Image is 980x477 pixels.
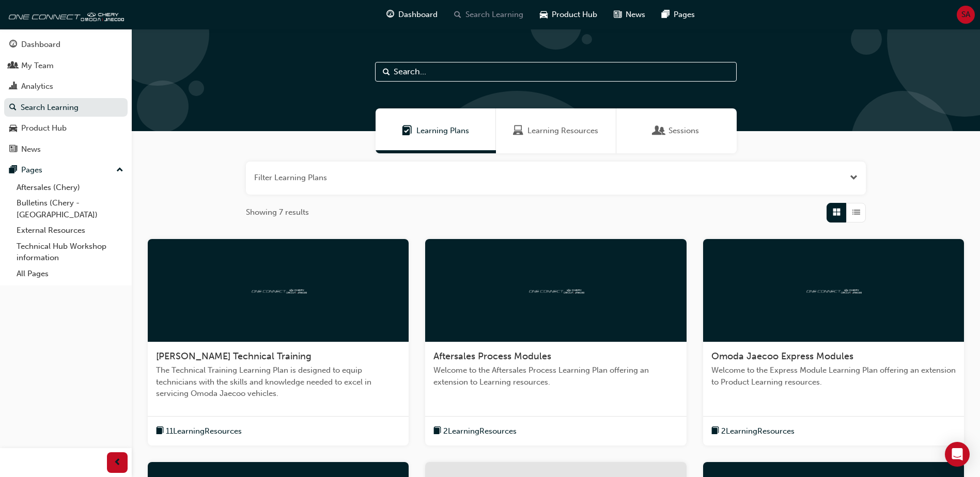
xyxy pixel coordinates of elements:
[552,9,597,21] span: Product Hub
[21,60,54,72] div: My Team
[378,4,446,25] a: guage-iconDashboard
[21,81,53,92] div: Analytics
[402,125,412,137] span: Learning Plans
[443,425,517,437] span: 2 Learning Resources
[375,62,737,82] input: Search...
[416,125,469,137] span: Learning Plans
[711,425,795,438] button: book-icon2LearningResources
[540,8,548,21] span: car-icon
[496,108,616,153] a: Learning ResourcesLearning Resources
[5,4,124,25] img: oneconnect
[246,206,309,218] span: Showing 7 results
[532,4,605,25] a: car-iconProduct Hub
[12,195,128,222] a: Bulletins (Chery - [GEOGRAPHIC_DATA])
[4,119,128,138] a: Product Hub
[4,77,128,96] a: Analytics
[711,351,853,362] span: Omoda Jaecoo Express Modules
[433,364,678,388] span: Welcome to the Aftersales Process Learning Plan offering an extension to Learning resources.
[114,456,121,469] span: prev-icon
[9,124,17,133] span: car-icon
[156,351,312,362] span: [PERSON_NAME] Technical Training
[433,425,441,438] span: book-icon
[527,285,584,295] img: oneconnect
[156,425,164,438] span: book-icon
[9,82,17,91] span: chart-icon
[9,145,17,154] span: news-icon
[21,39,60,51] div: Dashboard
[433,425,517,438] button: book-icon2LearningResources
[12,266,128,282] a: All Pages
[9,61,17,71] span: people-icon
[616,108,737,153] a: SessionsSessions
[721,425,795,437] span: 2 Learning Resources
[9,166,17,175] span: pages-icon
[626,9,645,21] span: News
[12,222,128,239] a: External Resources
[148,239,409,446] a: oneconnect[PERSON_NAME] Technical TrainingThe Technical Training Learning Plan is designed to equ...
[9,40,17,50] span: guage-icon
[398,9,438,21] span: Dashboard
[668,125,699,137] span: Sessions
[961,9,970,21] span: SA
[433,351,551,362] span: Aftersales Process Modules
[711,425,719,438] span: book-icon
[21,122,67,134] div: Product Hub
[156,364,400,400] span: The Technical Training Learning Plan is designed to equip technicians with the skills and knowled...
[805,285,862,295] img: oneconnect
[376,108,496,153] a: Learning PlansLearning Plans
[527,125,598,137] span: Learning Resources
[21,144,41,155] div: News
[605,4,654,25] a: news-iconNews
[614,8,621,21] span: news-icon
[12,180,128,196] a: Aftersales (Chery)
[425,239,686,446] a: oneconnectAftersales Process ModulesWelcome to the Aftersales Process Learning Plan offering an e...
[945,442,970,467] div: Open Intercom Messenger
[250,285,307,295] img: oneconnect
[9,103,17,113] span: search-icon
[454,8,461,21] span: search-icon
[513,125,523,137] span: Learning Resources
[957,6,975,24] button: SA
[383,66,390,78] span: Search
[833,206,841,218] span: Grid
[654,125,664,137] span: Sessions
[156,425,242,438] button: book-icon11LearningResources
[711,364,956,388] span: Welcome to the Express Module Learning Plan offering an extension to Product Learning resources.
[12,239,128,266] a: Technical Hub Workshop information
[4,98,128,117] a: Search Learning
[703,239,964,446] a: oneconnectOmoda Jaecoo Express ModulesWelcome to the Express Module Learning Plan offering an ext...
[116,164,123,177] span: up-icon
[850,172,858,184] button: Open the filter
[4,56,128,75] a: My Team
[386,8,394,21] span: guage-icon
[674,9,695,21] span: Pages
[21,164,42,176] div: Pages
[654,4,703,25] a: pages-iconPages
[4,35,128,54] a: Dashboard
[4,33,128,161] button: DashboardMy TeamAnalyticsSearch LearningProduct HubNews
[4,140,128,159] a: News
[446,4,532,25] a: search-iconSearch Learning
[852,206,860,218] span: List
[662,8,670,21] span: pages-icon
[4,161,128,180] button: Pages
[166,425,242,437] span: 11 Learning Resources
[465,9,523,21] span: Search Learning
